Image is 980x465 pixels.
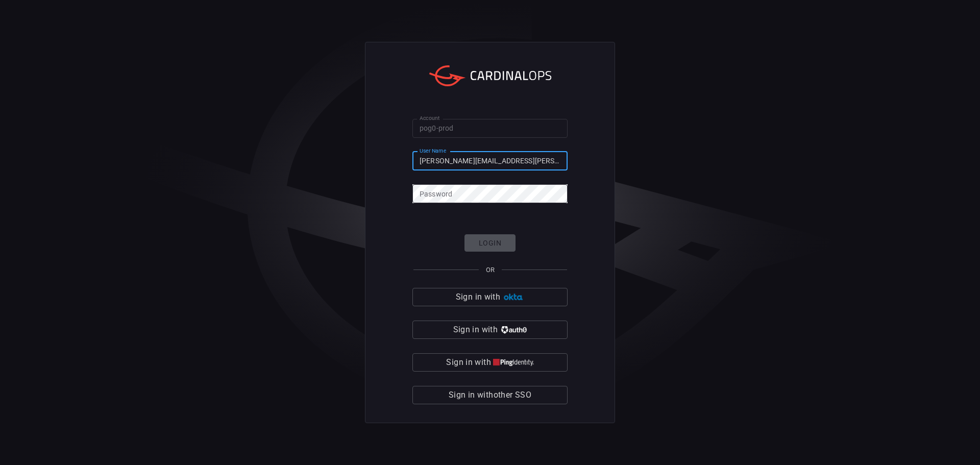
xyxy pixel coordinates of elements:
span: Sign in with other SSO [449,388,531,402]
span: Sign in with [453,323,498,337]
label: Account [420,114,440,122]
button: Sign in with [412,353,568,372]
img: vP8Hhh4KuCH8AavWKdZY7RZgAAAAASUVORK5CYII= [500,326,527,334]
button: Sign in withother SSO [412,386,568,404]
input: Type your account [412,119,568,138]
img: Ad5vKXme8s1CQAAAABJRU5ErkJggg== [502,293,524,301]
input: Type your user name [412,152,568,170]
button: Sign in with [412,321,568,339]
span: OR [486,266,495,274]
span: Sign in with [456,290,500,304]
img: quu4iresuhQAAAABJRU5ErkJggg== [493,359,534,366]
label: User Name [420,147,446,155]
span: Sign in with [446,355,491,370]
button: Sign in with [412,288,568,306]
